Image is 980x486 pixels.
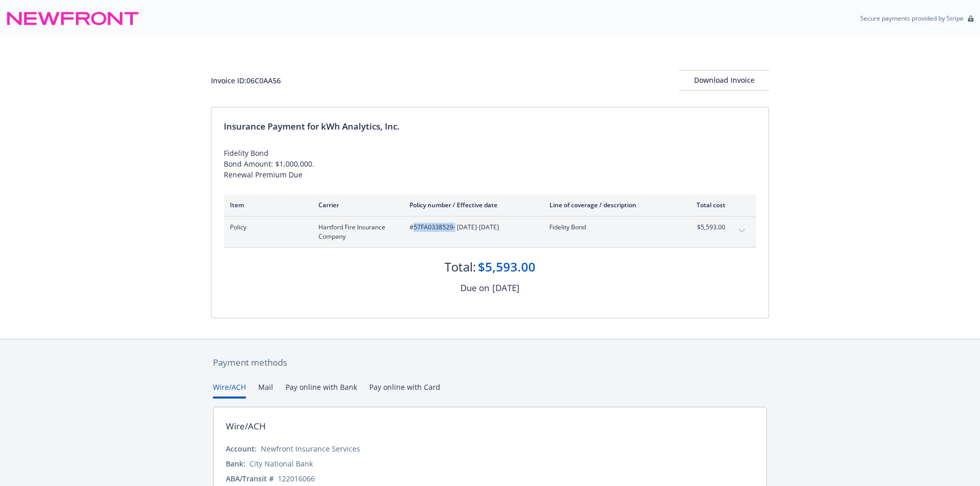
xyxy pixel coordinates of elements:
div: Due on [460,281,489,295]
div: Total: [444,258,476,276]
button: Download Invoice [679,70,769,91]
div: $5,593.00 [478,258,536,276]
div: City National Bank [250,458,313,469]
button: Wire/ACH [213,382,246,399]
span: $5,593.00 [687,223,725,232]
div: Carrier [318,201,393,209]
div: 122016066 [278,473,315,484]
div: Item [230,201,302,209]
span: Policy [230,223,302,232]
div: ABA/Transit # [226,473,274,484]
div: Line of coverage / description [549,201,670,209]
div: Total cost [687,201,725,209]
div: Newfront Insurance Services [261,443,360,454]
button: Pay online with Bank [286,382,357,399]
div: Wire/ACH [226,420,266,433]
button: expand content [734,223,750,239]
button: Mail [258,382,273,399]
div: Invoice ID: 06C0AA56 [211,75,281,86]
div: Account: [226,443,257,454]
span: Hartford Fire Insurance Company [318,223,393,241]
div: Fidelity Bond Bond Amount: $1,000,000. Renewal Premium Due [224,148,756,180]
div: [DATE] [492,281,520,295]
div: Download Invoice [679,70,769,90]
div: Bank: [226,458,245,469]
button: Pay online with Card [369,382,440,399]
span: Fidelity Bond [549,223,670,232]
p: Secure payments provided by Stripe [860,14,964,23]
div: Insurance Payment for kWh Analytics, Inc. [224,120,756,133]
div: Policy number / Effective date [409,201,533,209]
span: #57FA0338529 - [DATE]-[DATE] [409,223,533,232]
div: Payment methods [213,356,767,369]
div: PolicyHartford Fire Insurance Company#57FA0338529- [DATE]-[DATE]Fidelity Bond$5,593.00expand content [224,217,756,247]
